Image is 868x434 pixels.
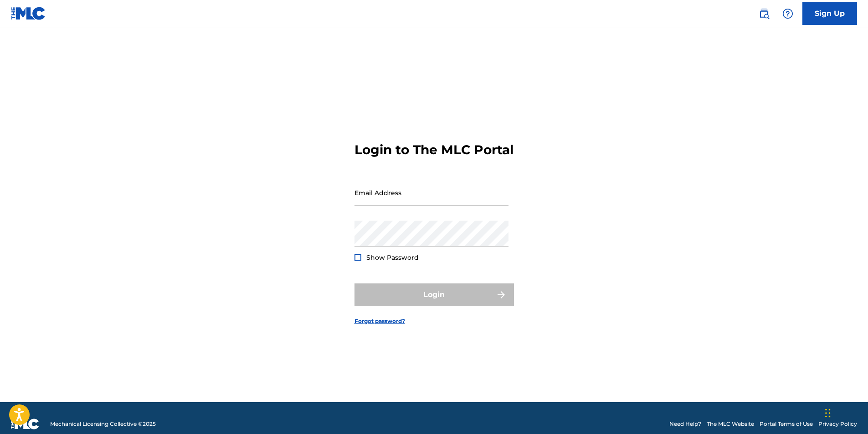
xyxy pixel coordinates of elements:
div: Help [779,5,797,23]
h3: Login to The MLC Portal [354,142,514,158]
a: Sign Up [802,2,857,25]
a: Privacy Policy [818,420,857,428]
a: Need Help? [669,420,701,428]
img: logo [11,419,39,429]
a: Portal Terms of Use [760,420,813,428]
img: help [782,8,793,19]
span: Mechanical Licensing Collective © 2025 [50,420,156,428]
a: Public Search [755,5,773,23]
img: search [759,8,770,19]
img: MLC Logo [11,7,46,20]
span: Show Password [366,253,419,262]
div: Drag [825,399,831,427]
a: The MLC Website [707,420,754,428]
iframe: Chat Widget [822,390,868,434]
a: Forgot password? [354,317,405,325]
